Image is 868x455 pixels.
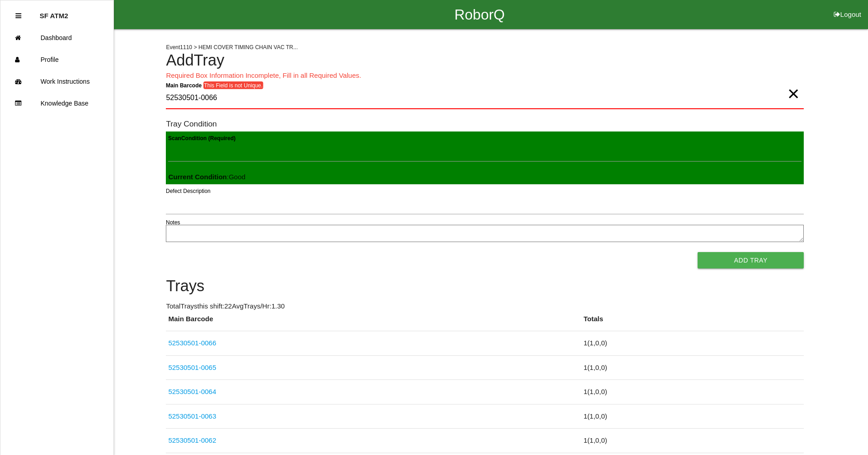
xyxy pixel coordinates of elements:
a: 52530501-0063 [168,412,216,420]
a: 52530501-0062 [168,436,216,444]
a: 52530501-0064 [168,388,216,395]
a: Work Instructions [0,71,113,92]
a: Knowledge Base [0,92,113,114]
b: Current Condition [168,173,226,181]
span: Event 1110 > HEMI COVER TIMING CHAIN VAC TR... [166,44,298,51]
p: Required Box Information Incomplete, Fill in all Required Values. [166,71,804,81]
div: Close [15,5,21,27]
span: Clear Input [787,76,799,94]
button: Add Tray [698,252,804,268]
th: Main Barcode [166,314,581,331]
input: Required [166,88,804,109]
a: Profile [0,49,113,71]
a: Dashboard [0,27,113,49]
td: 1 ( 1 , 0 , 0 ) [581,331,804,356]
p: SF ATM2 [40,5,68,20]
td: 1 ( 1 , 0 , 0 ) [581,355,804,380]
td: 1 ( 1 , 0 , 0 ) [581,429,804,453]
label: Notes [166,218,180,227]
h4: Trays [166,278,804,295]
b: Scan Condition (Required) [168,135,236,141]
h4: Add Tray [166,52,804,69]
span: : Good [168,173,245,181]
label: Defect Description [166,187,211,195]
p: Total Trays this shift: 22 Avg Trays /Hr: 1.30 [166,301,804,312]
h6: Tray Condition [166,120,804,128]
th: Totals [581,314,804,331]
a: 52530501-0066 [168,339,216,347]
a: 52530501-0065 [168,364,216,371]
b: Main Barcode [166,82,202,88]
span: This Field is not Unique. [203,81,263,89]
td: 1 ( 1 , 0 , 0 ) [581,404,804,429]
td: 1 ( 1 , 0 , 0 ) [581,380,804,404]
